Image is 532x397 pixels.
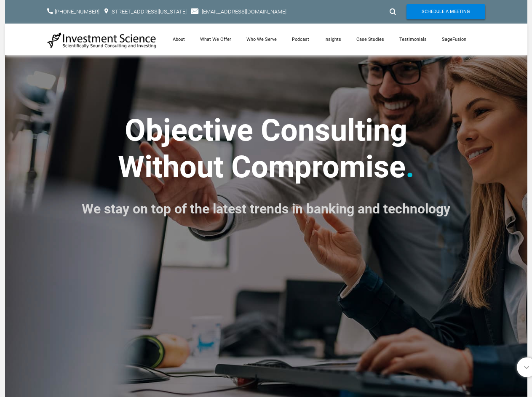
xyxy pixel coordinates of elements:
[47,32,157,49] img: Investment Science | NYC Consulting Services
[202,8,286,15] a: [EMAIL_ADDRESS][DOMAIN_NAME]
[434,24,474,55] a: SageFusion
[82,201,450,217] font: We stay on top of the latest trends in banking and technology
[284,24,317,55] a: Podcast
[55,8,99,15] a: [PHONE_NUMBER]
[349,24,392,55] a: Case Studies
[118,112,408,184] strong: ​Objective Consulting ​Without Compromise
[110,8,187,15] a: [STREET_ADDRESS][US_STATE]​
[422,4,470,19] span: Schedule A Meeting
[392,24,434,55] a: Testimonials
[192,24,239,55] a: What We Offer
[239,24,284,55] a: Who We Serve
[406,149,414,185] font: .
[317,24,349,55] a: Insights
[406,4,485,19] a: Schedule A Meeting
[165,24,192,55] a: About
